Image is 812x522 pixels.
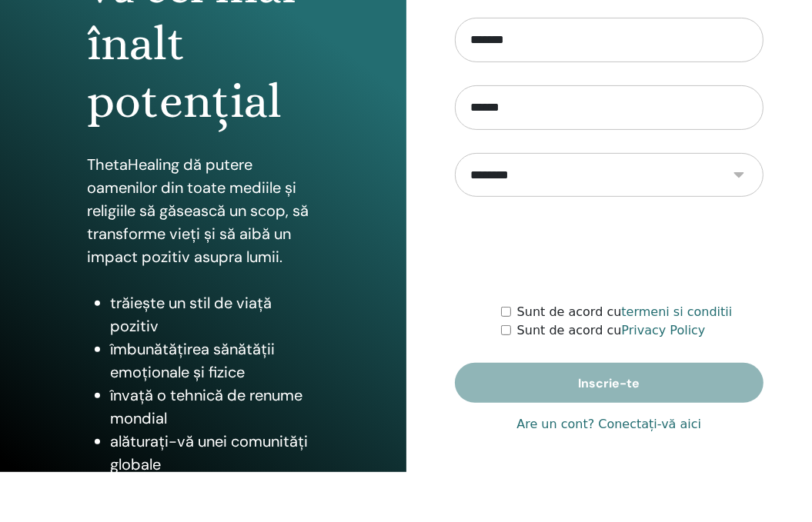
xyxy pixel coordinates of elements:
li: îmbunătățirea sănătății emoționale și fizice [110,337,319,384]
li: trăiește un stil de viață pozitiv [110,291,319,337]
a: Privacy Policy [621,323,705,337]
a: Are un cont? Conectați-vă aici [516,415,701,434]
li: alăturați-vă unei comunități globale [110,430,319,476]
a: termeni si conditii [621,304,732,319]
iframe: reCAPTCHA [492,220,726,280]
label: Sunt de acord cu [517,303,733,321]
p: ThetaHealing dă putere oamenilor din toate mediile și religiile să găsească un scop, să transform... [87,153,319,268]
li: începe o practică thetahealing [110,476,319,522]
li: învață o tehnică de renume mondial [110,384,319,430]
label: Sunt de acord cu [517,321,706,340]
